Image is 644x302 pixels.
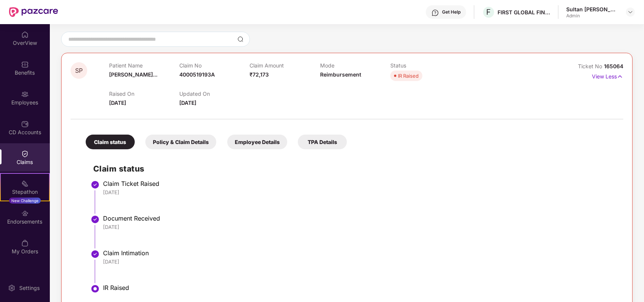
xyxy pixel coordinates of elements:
[103,284,616,291] div: IR Raised
[592,71,623,81] p: View Less
[498,9,550,16] div: FIRST GLOBAL FINANCE PVT. LTD.
[21,210,29,217] img: svg+xml;base64,PHN2ZyBpZD0iRW5kb3JzZW1lbnRzIiB4bWxucz0iaHR0cDovL3d3dy53My5vcmcvMjAwMC9zdmciIHdpZH...
[1,188,49,196] div: Stepathon
[103,189,616,196] div: [DATE]
[227,135,287,149] div: Employee Details
[431,9,439,17] img: svg+xml;base64,PHN2ZyBpZD0iSGVscC0zMngzMiIgeG1sbnM9Imh0dHA6Ly93d3cudzMub3JnLzIwMDAvc3ZnIiB3aWR0aD...
[21,239,29,247] img: svg+xml;base64,PHN2ZyBpZD0iTXlfT3JkZXJzIiBkYXRhLW5hbWU9Ik15IE9yZGVycyIgeG1sbnM9Imh0dHA6Ly93d3cudz...
[566,13,619,19] div: Admin
[298,135,347,149] div: TPA Details
[91,250,100,259] img: svg+xml;base64,PHN2ZyBpZD0iU3RlcC1Eb25lLTMyeDMyIiB4bWxucz0iaHR0cDovL3d3dy53My5vcmcvMjAwMC9zdmciIH...
[627,9,633,15] img: svg+xml;base64,PHN2ZyBpZD0iRHJvcGRvd24tMzJ4MzIiIHhtbG5zPSJodHRwOi8vd3d3LnczLm9yZy8yMDAwL3N2ZyIgd2...
[390,62,461,69] p: Status
[145,135,216,149] div: Policy & Claim Details
[442,9,461,15] div: Get Help
[21,150,29,158] img: svg+xml;base64,PHN2ZyBpZD0iQ2xhaW0iIHhtbG5zPSJodHRwOi8vd3d3LnczLm9yZy8yMDAwL3N2ZyIgd2lkdGg9IjIwIi...
[103,180,616,187] div: Claim Ticket Raised
[21,31,29,38] img: svg+xml;base64,PHN2ZyBpZD0iSG9tZSIgeG1sbnM9Imh0dHA6Ly93d3cudzMub3JnLzIwMDAvc3ZnIiB3aWR0aD0iMjAiIG...
[109,71,157,78] span: [PERSON_NAME]...
[566,6,619,13] div: Sultan [PERSON_NAME]
[320,62,390,69] p: Mode
[86,135,135,149] div: Claim status
[91,284,100,293] img: svg+xml;base64,PHN2ZyBpZD0iU3RlcC1BY3RpdmUtMzJ4MzIiIHhtbG5zPSJodHRwOi8vd3d3LnczLm9yZy8yMDAwL3N2Zy...
[17,284,42,292] div: Settings
[109,100,126,106] span: [DATE]
[179,71,215,78] span: 4000519193A
[250,71,269,78] span: ₹72,173
[21,180,29,187] img: svg+xml;base64,PHN2ZyB4bWxucz0iaHR0cDovL3d3dy53My5vcmcvMjAwMC9zdmciIHdpZHRoPSIyMSIgaGVpZ2h0PSIyMC...
[9,7,58,17] img: New Pazcare Logo
[487,8,491,17] span: F
[250,62,320,69] p: Claim Amount
[617,72,623,81] img: svg+xml;base64,PHN2ZyB4bWxucz0iaHR0cDovL3d3dy53My5vcmcvMjAwMC9zdmciIHdpZHRoPSIxNyIgaGVpZ2h0PSIxNy...
[103,258,616,265] div: [DATE]
[237,36,243,42] img: svg+xml;base64,PHN2ZyBpZD0iU2VhcmNoLTMyeDMyIiB4bWxucz0iaHR0cDovL3d3dy53My5vcmcvMjAwMC9zdmciIHdpZH...
[103,215,616,222] div: Document Received
[21,90,29,98] img: svg+xml;base64,PHN2ZyBpZD0iRW1wbG95ZWVzIiB4bWxucz0iaHR0cDovL3d3dy53My5vcmcvMjAwMC9zdmciIHdpZHRoPS...
[21,120,29,128] img: svg+xml;base64,PHN2ZyBpZD0iQ0RfQWNjb3VudHMiIGRhdGEtbmFtZT0iQ0QgQWNjb3VudHMiIHhtbG5zPSJodHRwOi8vd3...
[91,180,100,189] img: svg+xml;base64,PHN2ZyBpZD0iU3RlcC1Eb25lLTMyeDMyIiB4bWxucz0iaHR0cDovL3d3dy53My5vcmcvMjAwMC9zdmciIH...
[103,249,616,257] div: Claim Intimation
[91,215,100,224] img: svg+xml;base64,PHN2ZyBpZD0iU3RlcC1Eb25lLTMyeDMyIiB4bWxucz0iaHR0cDovL3d3dy53My5vcmcvMjAwMC9zdmciIH...
[179,62,250,69] p: Claim No
[93,162,616,175] h2: Claim status
[103,224,616,230] div: [DATE]
[179,100,196,106] span: [DATE]
[9,198,41,204] div: New Challenge
[21,61,29,68] img: svg+xml;base64,PHN2ZyBpZD0iQmVuZWZpdHMiIHhtbG5zPSJodHRwOi8vd3d3LnczLm9yZy8yMDAwL3N2ZyIgd2lkdGg9Ij...
[75,67,83,74] span: SP
[320,71,361,78] span: Reimbursement
[109,90,179,97] p: Raised On
[578,63,604,69] span: Ticket No
[179,90,250,97] p: Updated On
[8,284,15,292] img: svg+xml;base64,PHN2ZyBpZD0iU2V0dGluZy0yMHgyMCIgeG1sbnM9Imh0dHA6Ly93d3cudzMub3JnLzIwMDAvc3ZnIiB3aW...
[604,63,623,69] span: 165064
[109,62,179,69] p: Patient Name
[398,72,419,80] div: IR Raised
